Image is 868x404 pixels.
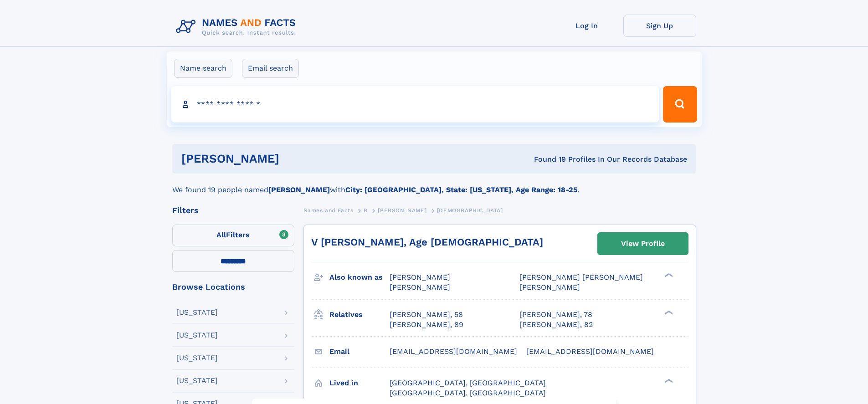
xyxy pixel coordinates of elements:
[621,233,665,254] div: View Profile
[519,310,592,320] a: [PERSON_NAME], 78
[172,225,294,246] label: Filters
[311,236,543,248] a: V [PERSON_NAME], Age [DEMOGRAPHIC_DATA]
[623,15,696,37] a: Sign Up
[663,272,673,278] div: ❯
[174,59,232,78] label: Name search
[390,389,546,397] span: [GEOGRAPHIC_DATA], [GEOGRAPHIC_DATA]
[390,320,463,330] a: [PERSON_NAME], 89
[268,185,330,194] b: [PERSON_NAME]
[329,270,390,285] h3: Also known as
[176,377,218,384] div: [US_STATE]
[390,283,450,291] span: [PERSON_NAME]
[329,307,390,322] h3: Relatives
[598,233,688,255] a: View Profile
[526,347,654,356] span: [EMAIL_ADDRESS][DOMAIN_NAME]
[172,206,294,215] div: Filters
[176,332,218,339] div: [US_STATE]
[390,310,463,320] a: [PERSON_NAME], 58
[378,207,426,214] span: [PERSON_NAME]
[390,378,546,387] span: [GEOGRAPHIC_DATA], [GEOGRAPHIC_DATA]
[303,205,354,216] a: Names and Facts
[364,207,368,214] span: B
[378,205,426,216] a: [PERSON_NAME]
[176,354,218,362] div: [US_STATE]
[437,207,503,214] span: [DEMOGRAPHIC_DATA]
[519,283,580,291] span: [PERSON_NAME]
[329,375,390,391] h3: Lived in
[364,205,368,216] a: B
[663,309,673,315] div: ❯
[519,273,643,281] span: [PERSON_NAME] [PERSON_NAME]
[216,230,226,239] span: All
[176,309,218,316] div: [US_STATE]
[181,153,407,164] h1: [PERSON_NAME]
[172,283,294,291] div: Browse Locations
[390,347,517,356] span: [EMAIL_ADDRESS][DOMAIN_NAME]
[242,59,299,78] label: Email search
[519,320,593,330] a: [PERSON_NAME], 82
[390,273,450,281] span: [PERSON_NAME]
[172,15,303,39] img: Logo Names and Facts
[663,86,697,123] button: Search Button
[406,154,687,164] div: Found 19 Profiles In Our Records Database
[550,15,623,37] a: Log In
[171,86,659,123] input: search input
[329,344,390,359] h3: Email
[172,174,696,195] div: We found 19 people named with .
[663,378,673,384] div: ❯
[345,185,577,194] b: City: [GEOGRAPHIC_DATA], State: [US_STATE], Age Range: 18-25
